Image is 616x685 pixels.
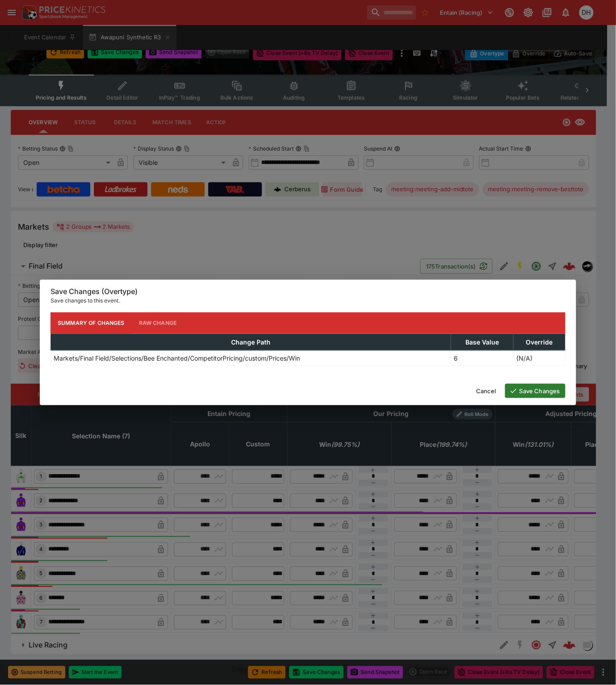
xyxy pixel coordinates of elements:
[51,312,132,334] button: Summary of Changes
[51,296,565,305] p: Save changes to this event.
[514,350,565,366] td: (N/A)
[54,353,300,363] p: Markets/Final Field/Selections/Bee Enchanted/CompetitorPricing/custom/Prices/Win
[51,334,451,350] th: Change Path
[471,384,502,398] button: Cancel
[451,334,514,350] th: Base Value
[451,350,514,366] td: 6
[132,312,184,334] button: Raw Change
[514,334,565,350] th: Override
[51,287,565,296] h6: Save Changes (Overtype)
[505,384,565,398] button: Save Changes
